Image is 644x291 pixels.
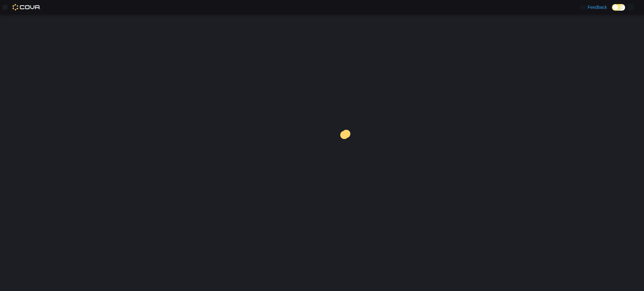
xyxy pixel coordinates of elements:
img: Cova [13,4,41,10]
a: Feedback [578,1,609,14]
input: Dark Mode [612,4,625,11]
img: cova-loader [322,125,369,172]
span: Feedback [588,4,607,10]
